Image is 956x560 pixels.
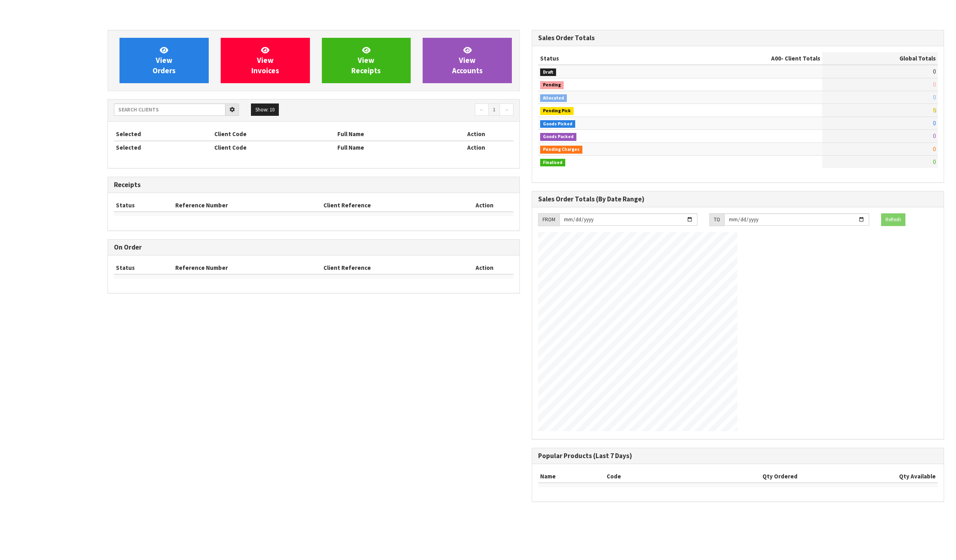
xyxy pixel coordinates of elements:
[667,470,799,483] th: Qty Ordered
[488,103,500,116] a: 1
[221,38,310,83] a: ViewInvoices
[114,128,212,140] th: Selected
[538,195,938,203] h3: Sales Order Totals (By Date Range)
[933,132,936,140] span: 0
[540,81,564,89] span: Pending
[335,141,439,154] th: Full Name
[540,133,576,141] span: Goods Packed
[321,199,456,212] th: Client Reference
[500,103,513,116] a: →
[933,106,936,114] span: 0
[452,45,483,75] span: View Accounts
[538,34,938,42] h3: Sales Order Totals
[538,213,559,226] div: FROM
[933,94,936,101] span: 0
[119,38,209,83] a: ViewOrders
[771,55,781,62] span: A00
[114,141,212,154] th: Selected
[540,107,574,115] span: Pending Pick
[439,128,513,140] th: Action
[321,261,456,274] th: Client Reference
[540,159,565,167] span: Finalised
[456,261,513,274] th: Action
[114,261,173,274] th: Status
[322,38,411,83] a: ViewReceipts
[114,199,173,212] th: Status
[540,68,556,76] span: Draft
[540,146,582,154] span: Pending Charges
[439,141,513,154] th: Action
[114,244,513,251] h3: On Order
[173,199,321,212] th: Reference Number
[538,470,605,483] th: Name
[251,45,279,75] span: View Invoices
[933,145,936,153] span: 0
[212,128,335,140] th: Client Code
[538,452,938,460] h3: Popular Products (Last 7 Days)
[709,213,724,226] div: TO
[933,68,936,75] span: 0
[605,470,667,483] th: Code
[423,38,512,83] a: ViewAccounts
[114,181,513,189] h3: Receipts
[538,52,670,65] th: Status
[799,470,938,483] th: Qty Available
[335,128,439,140] th: Full Name
[351,45,381,75] span: View Receipts
[540,94,567,102] span: Allocated
[251,103,279,116] button: Show: 10
[540,120,575,128] span: Goods Picked
[933,119,936,127] span: 0
[475,103,489,116] a: ←
[153,45,176,75] span: View Orders
[822,52,938,65] th: Global Totals
[173,261,321,274] th: Reference Number
[319,103,513,117] nav: Page navigation
[933,81,936,88] span: 0
[456,199,513,212] th: Action
[670,52,822,65] th: - Client Totals
[933,158,936,166] span: 0
[114,103,225,116] input: Search clients
[881,213,905,226] button: Refresh
[212,141,335,154] th: Client Code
